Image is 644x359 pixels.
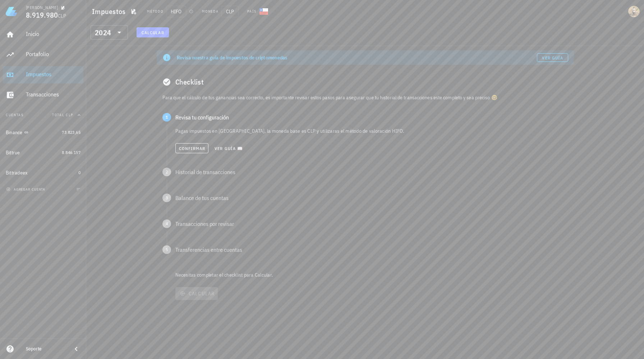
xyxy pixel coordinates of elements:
[4,186,49,193] button: agregar cuenta
[6,170,28,176] div: Bittradeex
[78,170,80,175] span: 0
[26,91,80,98] div: Transacciones
[175,221,568,227] div: Transacciones por revisar
[3,124,83,141] a: Binance 73.823,65
[214,146,243,151] span: Ver guía 📖
[175,127,568,135] p: Pagas impuestos en [GEOGRAPHIC_DATA], la moneda base es CLP y utilizaras el método de valoración ...
[162,245,171,254] span: 5
[162,168,171,176] span: 2
[62,129,80,135] span: 73.823,65
[26,10,58,20] span: 8.919.980
[3,164,83,181] a: Bittradeex 0
[247,9,257,14] div: País
[3,46,83,63] a: Portafolio
[6,150,20,156] div: Bittrue
[26,51,80,58] div: Portafolio
[62,150,80,155] span: 8.846.157
[175,247,568,253] div: Transferencias entre cuentas
[141,30,164,35] span: Calcular
[92,6,128,17] h1: Impuestos
[3,144,83,161] a: Bittrue 8.846.157
[179,146,206,151] span: Confirmar
[166,6,186,17] span: HIFO
[3,66,83,83] a: Impuestos
[26,5,58,10] div: [PERSON_NAME]
[537,53,568,62] a: Ver guía
[91,25,128,40] div: 2024
[162,219,171,228] span: 4
[162,113,171,122] span: 1
[175,114,568,120] div: Revisa tu configuración
[52,113,73,117] span: Total CLP
[202,9,218,14] div: Moneda
[175,195,568,201] div: Balance de tus cuentas
[26,346,66,352] div: Soporte
[157,71,574,94] div: Checklist
[58,13,66,19] span: CLP
[175,169,568,175] div: Historial de transacciones
[162,194,171,202] span: 3
[6,129,23,136] div: Binance
[175,143,209,153] button: Confirmar
[259,7,268,16] div: CL-icon
[542,55,563,60] span: Ver guía
[3,86,83,104] a: Transacciones
[3,26,83,43] a: Inicio
[137,27,169,37] button: Calcular
[26,71,80,78] div: Impuestos
[8,187,45,192] span: agregar cuenta
[26,31,80,37] div: Inicio
[628,6,640,17] div: avatar
[211,143,246,153] button: Ver guía 📖
[221,6,239,17] span: CLP
[174,271,574,278] p: Necesitas completar el checklist para Calcular.
[95,29,111,36] div: 2024
[162,94,568,101] p: Para que el cálculo de tus ganancias sea correcto, es importante revisar estos pasos para asegura...
[6,6,17,17] img: LedgiFi
[177,54,537,61] div: Revisa nuestra guía de impuestos de criptomonedas
[147,9,163,14] div: Método
[3,106,83,124] button: CuentasTotal CLP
